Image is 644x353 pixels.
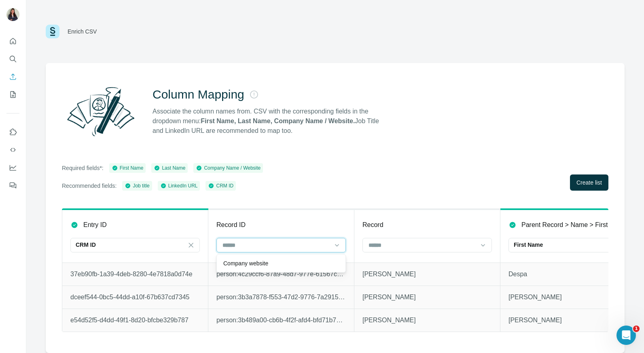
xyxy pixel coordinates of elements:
[216,220,246,230] p: Record ID
[153,87,244,102] h2: Column Mapping
[570,174,608,191] button: Create list
[362,315,492,325] p: [PERSON_NAME]
[46,25,59,38] img: Surfe Logo
[6,52,19,66] button: Search
[508,269,638,279] p: Despa
[508,315,638,325] p: [PERSON_NAME]
[514,241,543,249] p: First Name
[154,164,185,172] div: Last Name
[6,34,19,48] button: Quick start
[112,164,144,172] div: First Name
[633,326,640,332] span: 1
[208,182,233,189] div: CRM ID
[125,182,149,189] div: Job title
[83,220,107,230] p: Entry ID
[362,269,492,279] p: [PERSON_NAME]
[6,87,19,102] button: My lists
[68,27,97,36] div: Enrich CSV
[62,82,140,141] img: Surfe Illustration - Column Mapping
[6,160,19,175] button: Dashboard
[6,69,19,84] button: Enrich CSV
[616,326,636,345] iframe: Intercom live chat
[70,315,200,325] p: e54d52f5-d4dd-49f1-8d20-bfcbe329b787
[521,220,608,230] p: Parent Record > Name > First
[6,8,19,21] img: Avatar
[216,315,346,325] p: person:3b489a00-cb6b-4f2f-afd4-bfd71b79c754
[153,107,386,136] p: Associate the column names from. CSV with the corresponding fields in the dropdown menu: Job Titl...
[6,125,19,139] button: Use Surfe on LinkedIn
[62,164,104,172] p: Required fields*:
[223,259,268,267] p: Company website
[216,269,346,279] p: person:4c29ccf6-87a9-48d7-977e-61567c23a70d
[6,178,19,193] button: Feedback
[70,292,200,302] p: dceef544-0bc5-44dd-a10f-67b637cd7345
[70,269,200,279] p: 37eb90fb-1a39-4deb-8280-4e7818a0d74e
[576,179,602,187] span: Create list
[6,143,19,157] button: Use Surfe API
[216,292,346,302] p: person:3b3a7878-f553-47d2-9776-7a291541df7e
[160,182,198,189] div: LinkedIn URL
[362,292,492,302] p: [PERSON_NAME]
[62,182,117,190] p: Recommended fields:
[201,118,355,124] strong: First Name, Last Name, Company Name / Website.
[76,241,96,249] p: CRM ID
[508,292,638,302] p: [PERSON_NAME]
[362,220,383,230] p: Record
[196,164,261,172] div: Company Name / Website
